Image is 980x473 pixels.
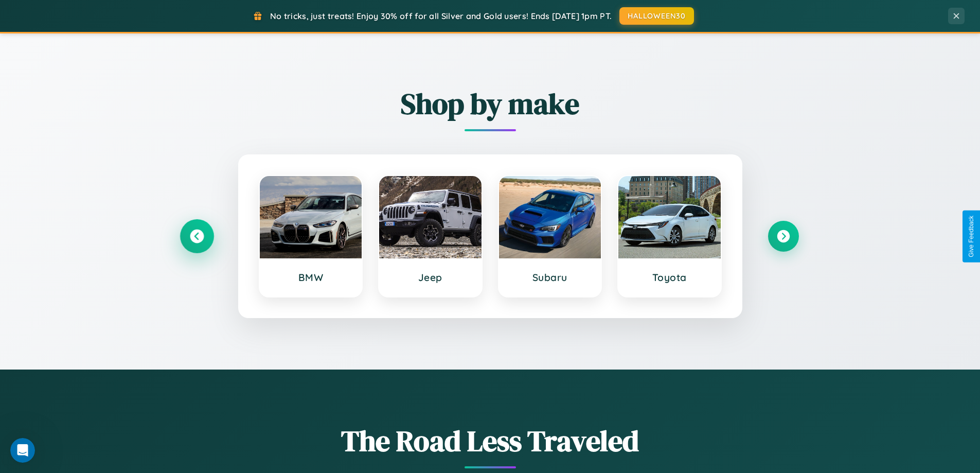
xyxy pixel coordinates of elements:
[509,271,591,284] h3: Subaru
[389,271,471,284] h3: Jeep
[968,216,975,257] div: Give Feedback
[270,11,612,21] span: No tricks, just treats! Enjoy 30% off for all Silver and Gold users! Ends [DATE] 1pm PT.
[629,271,710,284] h3: Toyota
[10,438,35,463] iframe: Intercom live chat
[619,7,694,25] button: HALLOWEEN30
[270,271,352,284] h3: BMW
[182,84,799,124] h2: Shop by make
[182,421,799,461] h1: The Road Less Traveled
